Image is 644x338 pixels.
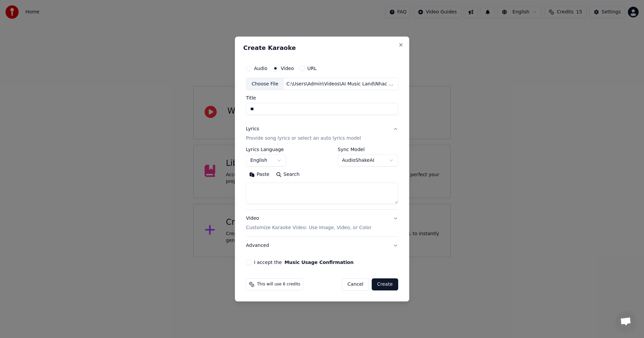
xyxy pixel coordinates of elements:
[284,260,354,265] button: I accept the
[246,224,371,231] p: Customize Karaoke Video: Use Image, Video, or Color
[246,121,398,147] button: LyricsProvide song lyrics or select an auto lyrics model
[273,170,303,180] button: Search
[342,278,369,290] button: Cancel
[372,278,398,290] button: Create
[246,215,371,231] div: Video
[243,45,401,51] h2: Create Karaoke
[246,237,398,254] button: Advanced
[254,260,354,265] label: I accept the
[246,78,284,90] div: Choose File
[246,96,398,100] label: Title
[284,81,398,87] div: C:\Users\Admin\Videos\AI Music Land\Nhac Viet\Mot Lan Thoi\MotLanThoi.mp4
[257,282,300,287] span: This will use 6 credits
[254,66,267,71] label: Audio
[246,147,398,210] div: LyricsProvide song lyrics or select an auto lyrics model
[246,170,273,180] button: Paste
[338,147,398,152] label: Sync Model
[307,66,317,71] label: URL
[246,147,286,152] label: Lyrics Language
[281,66,294,71] label: Video
[246,135,361,142] p: Provide song lyrics or select an auto lyrics model
[246,126,259,133] div: Lyrics
[246,210,398,237] button: VideoCustomize Karaoke Video: Use Image, Video, or Color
